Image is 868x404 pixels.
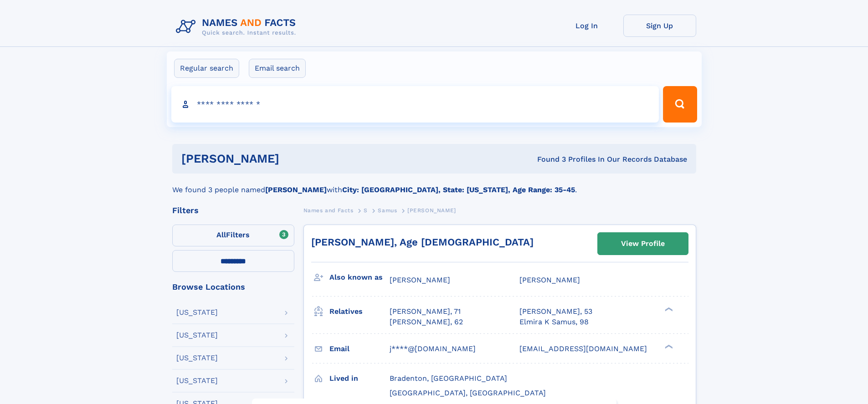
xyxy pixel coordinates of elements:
[342,185,575,194] b: City: [GEOGRAPHIC_DATA], State: [US_STATE], Age Range: 35-45
[172,15,303,39] img: Logo Names and Facts
[171,86,659,123] input: search input
[621,233,665,254] div: View Profile
[303,205,354,216] a: Names and Facts
[390,317,463,327] a: [PERSON_NAME], 62
[329,304,390,319] h3: Relatives
[663,86,697,123] button: Search Button
[663,307,673,312] div: ❯
[172,225,294,246] label: Filters
[519,317,589,327] a: Elmira K Samus, 98
[407,207,456,214] span: [PERSON_NAME]
[390,276,450,284] span: [PERSON_NAME]
[623,15,696,37] a: Sign Up
[172,283,294,291] div: Browse Locations
[550,15,623,37] a: Log In
[311,236,534,248] a: [PERSON_NAME], Age [DEMOGRAPHIC_DATA]
[364,207,368,214] span: S
[172,206,294,215] div: Filters
[519,276,580,284] span: [PERSON_NAME]
[390,307,461,317] a: [PERSON_NAME], 71
[249,59,306,78] label: Email search
[176,332,218,339] div: [US_STATE]
[265,185,327,194] b: [PERSON_NAME]
[172,174,696,195] div: We found 3 people named with .
[598,233,688,255] a: View Profile
[378,207,397,214] span: Samus
[408,154,687,164] div: Found 3 Profiles In Our Records Database
[390,389,546,397] span: [GEOGRAPHIC_DATA], [GEOGRAPHIC_DATA]
[174,59,239,78] label: Regular search
[519,307,592,317] a: [PERSON_NAME], 53
[329,270,390,285] h3: Also known as
[390,374,507,383] span: Bradenton, [GEOGRAPHIC_DATA]
[329,341,390,357] h3: Email
[181,153,408,164] h1: [PERSON_NAME]
[364,205,368,216] a: S
[216,230,226,239] span: All
[176,309,218,316] div: [US_STATE]
[519,344,647,353] span: [EMAIL_ADDRESS][DOMAIN_NAME]
[176,377,218,384] div: [US_STATE]
[329,371,390,386] h3: Lived in
[176,354,218,362] div: [US_STATE]
[663,343,673,349] div: ❯
[378,205,397,216] a: Samus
